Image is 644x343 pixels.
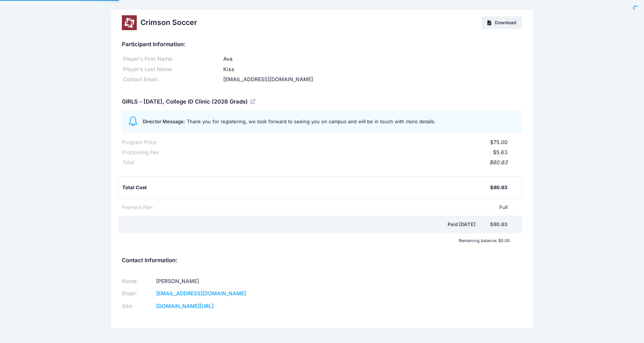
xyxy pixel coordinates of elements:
[122,41,522,48] h5: Participant Information:
[122,288,154,300] td: Email:
[154,275,312,288] td: [PERSON_NAME]
[495,20,516,25] span: Download
[222,76,522,83] div: [EMAIL_ADDRESS][DOMAIN_NAME]
[490,221,507,228] div: $80.63
[122,139,157,146] div: Program Price
[122,204,153,211] div: Payment Plan
[153,204,508,211] div: Full
[134,159,508,166] div: $80.63
[156,290,246,296] a: [EMAIL_ADDRESS][DOMAIN_NAME]
[122,159,134,166] div: Total
[122,99,256,105] h5: GIRLS - [DATE], College ID Clinic (2028 Grads)
[222,55,522,63] div: Ava
[122,66,222,73] div: Player's Last Name:
[490,139,508,145] span: $75.00
[143,118,185,124] span: Director Message:
[159,149,508,156] div: $5.63
[122,300,154,313] td: Site:
[118,238,514,243] div: Remaining balance: $0.00
[122,184,490,191] div: Total Cost
[490,184,507,191] div: $80.63
[123,221,490,228] div: Paid [DATE]
[122,149,159,156] div: Processing Fee
[122,55,222,63] div: Player's First Name:
[156,303,214,309] a: [DOMAIN_NAME][URL]
[122,257,522,264] h5: Contact Information:
[482,16,522,29] a: Download
[187,118,436,124] span: Thank you for registering, we look forward to seeing you on campus and will be in touch with more...
[141,18,197,27] h2: Crimson Soccer
[122,275,154,288] td: Name:
[122,76,222,83] div: Contact Email:
[222,66,522,73] div: Kiss
[250,98,256,105] a: View Registration Details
